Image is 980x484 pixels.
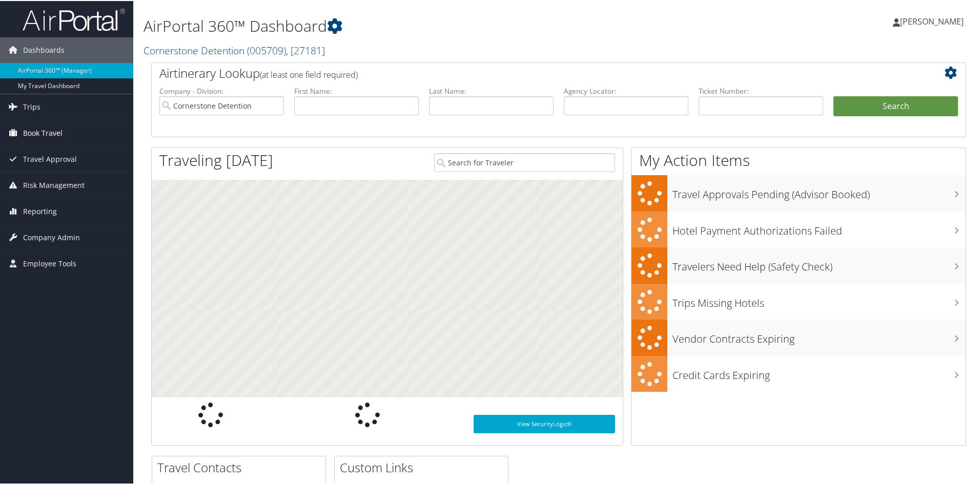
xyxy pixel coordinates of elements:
a: Travel Approvals Pending (Advisor Booked) [631,174,966,211]
h1: Traveling [DATE] [159,149,273,170]
h2: Custom Links [340,458,508,475]
a: Vendor Contracts Expiring [631,319,966,355]
label: Agency Locator: [564,85,688,95]
span: Dashboards [23,36,65,62]
span: Trips [23,93,40,119]
h3: Travel Approvals Pending (Advisor Booked) [672,181,966,201]
h2: Airtinerary Lookup [159,64,890,81]
span: Book Travel [23,119,63,145]
span: Company Admin [23,224,80,249]
span: [PERSON_NAME] [900,15,964,26]
span: Reporting [23,198,57,223]
h3: Trips Missing Hotels [672,290,966,309]
h1: My Action Items [631,149,966,170]
a: Credit Cards Expiring [631,355,966,391]
button: Search [833,95,958,116]
a: Travelers Need Help (Safety Check) [631,246,966,283]
span: Risk Management [23,172,85,197]
h3: Credit Cards Expiring [672,362,966,382]
a: Cornerstone Detention [144,43,325,56]
label: Last Name: [429,85,554,95]
a: Hotel Payment Authorizations Failed [631,211,966,247]
h1: AirPortal 360™ Dashboard [144,14,697,36]
h3: Vendor Contracts Expiring [672,326,966,345]
a: [PERSON_NAME] [893,5,974,36]
a: View SecurityLogic® [474,414,615,432]
h3: Hotel Payment Authorizations Failed [672,218,966,237]
label: First Name: [294,85,419,95]
img: airportal-logo.png [23,7,125,31]
label: Ticket Number: [699,85,823,95]
span: , [ 27181 ] [286,43,325,56]
span: Employee Tools [23,250,76,276]
span: ( 005709 ) [247,43,286,56]
span: Travel Approval [23,145,77,171]
span: (at least one field required) [260,68,358,79]
a: Trips Missing Hotels [631,283,966,319]
h3: Travelers Need Help (Safety Check) [672,254,966,273]
label: Company - Division: [159,85,284,95]
input: Search for Traveler [434,152,615,171]
h2: Travel Contacts [157,458,325,475]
